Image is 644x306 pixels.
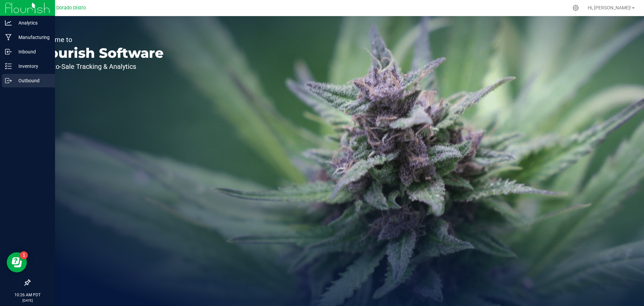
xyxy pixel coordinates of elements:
[12,48,52,56] p: Inbound
[5,19,12,26] inline-svg: Analytics
[5,34,12,41] inline-svg: Manufacturing
[36,36,164,43] p: Welcome to
[572,5,580,11] div: Manage settings
[12,62,52,70] p: Inventory
[12,33,52,41] p: Manufacturing
[20,251,28,259] iframe: Resource center unread badge
[5,63,12,70] inline-svg: Inventory
[36,63,164,70] p: Seed-to-Sale Tracking & Analytics
[3,298,52,303] p: [DATE]
[588,5,631,10] span: Hi, [PERSON_NAME]!
[51,5,86,11] span: El Dorado Distro
[5,48,12,55] inline-svg: Inbound
[5,77,12,84] inline-svg: Outbound
[12,19,52,27] p: Analytics
[12,77,52,85] p: Outbound
[36,46,164,60] p: Flourish Software
[3,292,52,298] p: 10:26 AM PDT
[7,252,27,272] iframe: Resource center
